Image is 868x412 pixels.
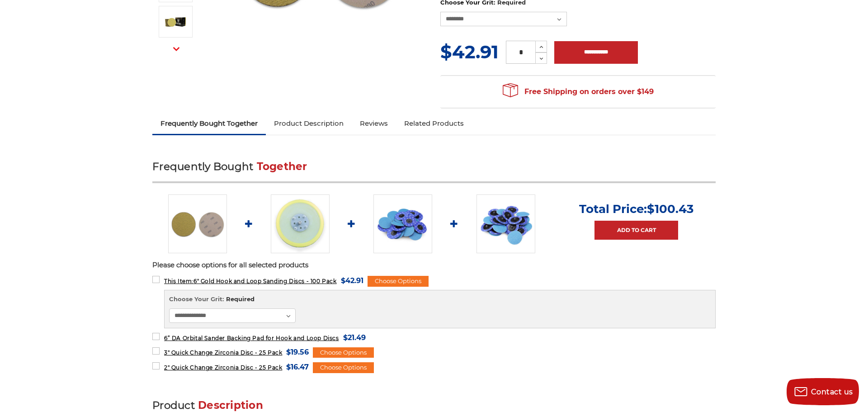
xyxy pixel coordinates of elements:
span: Frequently Bought [152,160,253,173]
span: $16.47 [286,361,309,373]
button: Contact us [787,378,859,405]
span: 6" Gold Hook and Loop Sanding Discs - 100 Pack [164,278,337,284]
label: Choose Your Grit: [169,295,710,304]
span: 2" Quick Change Zirconia Disc - 25 Pack [164,364,282,371]
button: Next [165,39,187,59]
span: $42.91 [341,275,363,287]
a: Add to Cart [594,221,678,240]
span: Free Shipping on orders over $149 [503,83,654,101]
span: $21.49 [343,331,366,344]
span: 3" Quick Change Zirconia Disc - 25 Pack [164,349,282,356]
span: $19.56 [286,346,309,358]
span: $42.91 [440,41,499,63]
div: Choose Options [368,276,429,287]
img: BHA 6 inch gold hook and loop sanding disc pack [164,10,187,33]
a: Frequently Bought Together [152,114,266,133]
span: Contact us [811,388,853,396]
a: Related Products [396,114,472,133]
span: Product [152,399,195,412]
p: Total Price: [579,202,693,216]
div: Choose Options [313,347,374,358]
span: 6” DA Orbital Sander Backing Pad for Hook and Loop Discs [164,335,339,341]
span: Together [257,160,307,173]
span: Description [198,399,263,412]
div: Choose Options [313,362,374,373]
a: Product Description [266,114,352,133]
a: Reviews [352,114,396,133]
span: $100.43 [647,202,693,216]
small: Required [226,295,255,303]
img: 6" inch hook & loop disc [168,194,227,253]
p: Please choose options for all selected products [152,260,716,270]
strong: This Item: [164,278,193,284]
